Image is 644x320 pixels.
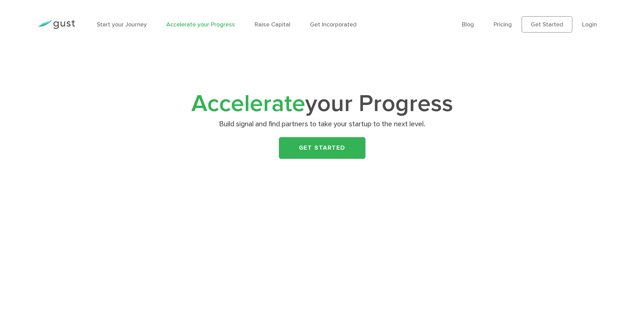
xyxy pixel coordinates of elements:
a: Get Started [522,16,572,33]
a: Start your Journey [97,21,147,28]
h1: your Progress [189,93,456,115]
p: Build signal and find partners to take your startup to the next level. [191,120,453,129]
span: Accelerate [191,89,305,118]
a: Login [582,21,597,28]
a: Pricing [494,21,512,28]
a: Accelerate your Progress [166,21,235,28]
a: Get Incorporated [310,21,357,28]
a: Blog [462,21,474,28]
a: Get Started [279,137,365,159]
img: Gust Logo [37,20,75,29]
a: Raise Capital [255,21,290,28]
